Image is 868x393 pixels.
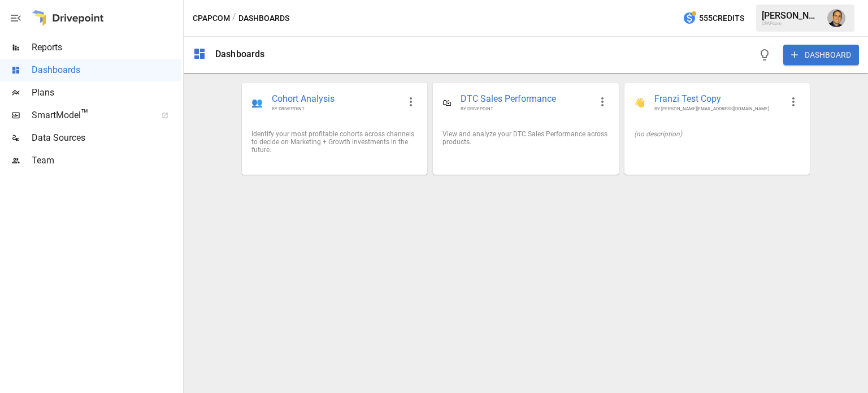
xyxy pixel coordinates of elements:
[821,2,852,34] button: Tom Gatto
[442,97,452,108] div: 🛍
[654,93,782,106] span: Franzi Test Copy
[232,11,236,25] div: /
[461,106,591,112] span: BY DRIVEPOINT
[251,130,418,154] div: Identify your most profitable cohorts across channels to decide on Marketing + Growth investments...
[827,9,845,27] img: Tom Gatto
[461,93,591,106] span: DTC Sales Performance
[678,8,749,29] button: 555Credits
[272,106,400,112] span: BY DRIVEPOINT
[81,107,89,121] span: ™
[634,130,800,138] div: (no description)
[762,21,821,26] div: CPAPcom
[32,109,149,122] span: SmartModel
[783,45,859,65] button: DASHBOARD
[762,10,821,21] div: [PERSON_NAME]
[32,154,181,167] span: Team
[654,106,782,112] span: BY [PERSON_NAME][EMAIL_ADDRESS][DOMAIN_NAME]
[634,97,645,108] div: 👋
[32,41,181,54] span: Reports
[193,11,230,25] button: CPAPcom
[699,11,744,25] span: 555 Credits
[32,86,181,100] span: Plans
[32,63,181,77] span: Dashboards
[251,97,263,108] div: 👥
[442,130,609,146] div: View and analyze your DTC Sales Performance across products.
[32,131,181,145] span: Data Sources
[215,49,265,59] div: Dashboards
[272,93,400,106] span: Cohort Analysis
